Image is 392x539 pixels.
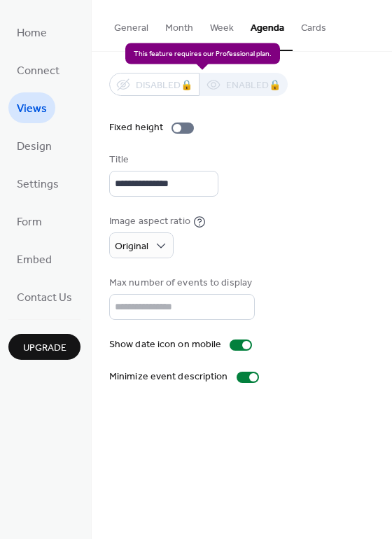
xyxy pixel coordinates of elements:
div: Image aspect ratio [109,214,190,229]
span: Views [17,98,47,120]
span: Embed [17,249,52,272]
span: Connect [17,60,59,83]
a: Embed [8,244,60,274]
button: Upgrade [8,334,80,360]
span: Contact Us [17,287,72,309]
div: Show date icon on mobile [109,337,221,352]
span: This feature requires our Professional plan. [125,43,280,64]
a: Views [8,92,55,123]
a: Contact Us [8,281,80,312]
a: Form [8,206,50,237]
div: Fixed height [109,120,163,135]
span: Settings [17,174,59,196]
span: Upgrade [23,341,66,356]
span: Form [17,211,42,234]
div: Title [109,153,216,167]
span: Home [17,22,47,45]
span: Original [115,237,148,256]
a: Settings [8,168,67,199]
a: Connect [8,55,68,85]
a: Home [8,17,55,48]
div: Max number of events to display [109,276,252,290]
div: Minimize event description [109,370,228,384]
span: Design [17,136,52,158]
a: Design [8,130,60,161]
